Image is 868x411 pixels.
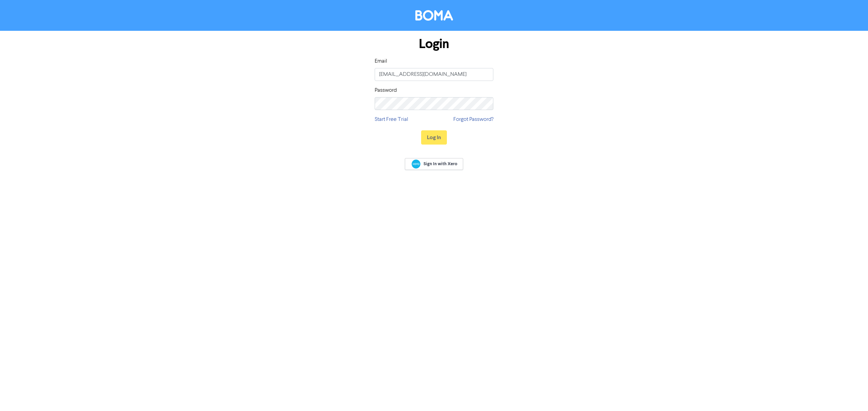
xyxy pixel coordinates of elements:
a: Sign In with Xero [405,158,463,170]
label: Password [375,86,397,94]
span: Sign In with Xero [423,161,457,167]
button: Log In [421,130,447,145]
label: Email [375,57,387,65]
a: Start Free Trial [375,115,408,124]
img: Xero logo [412,159,420,169]
h1: Login [375,36,493,52]
a: Forgot Password? [453,115,493,124]
img: BOMA Logo [415,10,453,21]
